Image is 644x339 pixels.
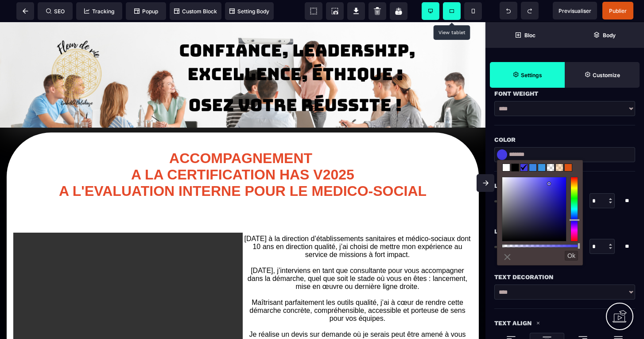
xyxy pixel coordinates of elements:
[547,164,555,171] span: rgba(0, 0, 0, 0)
[511,164,519,171] span: rgb(0, 0, 0)
[502,249,513,264] a: ⨯
[490,62,565,88] span: Settings
[502,164,510,171] span: rgb(255, 255, 255)
[565,251,578,261] button: Ok
[524,32,535,39] strong: Bloc
[494,180,548,191] span: Letter Spacing
[494,88,635,99] div: Font Weight
[243,210,472,335] text: [DATE] à la direction d’établissements sanitaires et médico-sociaux dont 10 ans en direction qual...
[494,226,534,237] span: Line Height
[529,164,537,171] span: rgb(59, 134, 227)
[609,8,627,14] span: Publier
[536,321,540,325] img: loading
[326,2,344,20] span: Screenshot
[84,8,114,15] span: Tracking
[7,128,479,182] h1: ACCOMPAGNEMENT A LA CERTIFICATION HAS V2025 A L'EVALUATION INTERNE POUR LE MEDICO-SOCIAL
[564,164,572,171] span: rgb(221, 83, 19)
[485,22,565,48] span: Open Blocks
[559,8,591,14] span: Previsualiser
[521,72,542,78] strong: Settings
[174,8,217,15] span: Custom Block
[134,8,158,15] span: Popup
[593,72,620,78] strong: Customize
[305,2,322,20] span: View components
[538,164,546,171] span: rgb(59, 151, 227)
[494,134,635,145] div: Color
[555,164,563,171] span: rgba(245, 145, 39, 0.3)
[565,22,644,48] span: Open Layer Manager
[565,62,640,88] span: Open Style Manager
[553,2,597,19] span: Preview
[229,8,269,15] span: Setting Body
[603,32,616,39] strong: Body
[494,318,531,328] p: Text Align
[494,272,635,282] div: Text Decoration
[46,8,65,15] span: SEO
[520,164,528,171] span: rgb(68, 59, 227)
